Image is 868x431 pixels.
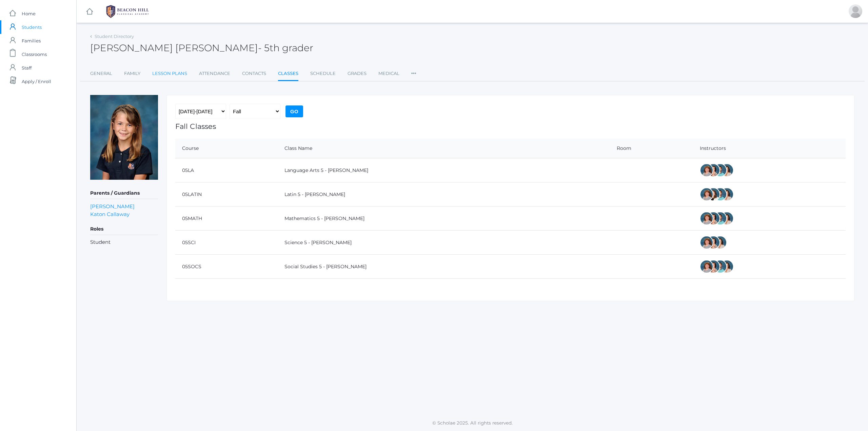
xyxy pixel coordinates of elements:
a: Grades [348,67,367,80]
span: Students [22,20,42,34]
th: Instructors [693,139,846,158]
span: - 5th grader [258,42,313,54]
div: Sarah Bence [700,212,713,225]
a: Contacts [242,67,266,80]
h5: Parents / Guardians [90,188,158,199]
td: 05MATH [175,207,278,231]
div: Sarah Bence [700,260,713,273]
p: © Scholae 2025. All rights reserved. [77,419,868,426]
span: Home [22,7,36,20]
a: Family [124,67,140,80]
a: Social Studies 5 - [PERSON_NAME] [284,263,367,270]
img: 1_BHCALogos-05.png [102,3,153,20]
a: [PERSON_NAME] [90,202,135,210]
div: Westen Taylor [713,260,727,273]
img: Kennedy Callaway [90,95,158,180]
a: Mathematics 5 - [PERSON_NAME] [284,215,364,221]
div: Rebecca Salazar [707,163,720,177]
div: Westen Taylor [713,188,727,201]
td: 05SCI [175,231,278,255]
th: Room [610,139,693,158]
div: Westen Taylor [713,163,727,177]
input: Go [285,105,303,117]
div: Cari Burke [720,188,734,201]
th: Class Name [278,139,610,158]
li: Student [90,238,158,246]
div: Sarah Bence [700,163,713,177]
a: Latin 5 - [PERSON_NAME] [284,191,345,197]
a: Medical [378,67,399,80]
div: Sarah Bence [700,188,713,201]
td: 05SOCS [175,255,278,279]
a: Classes [278,67,298,81]
a: Student Directory [95,34,134,39]
h5: Roles [90,223,158,235]
div: Rebecca Salazar [707,212,720,225]
div: Rebecca Salazar [707,260,720,273]
a: Attendance [199,67,230,80]
a: Lesson Plans [152,67,187,80]
a: Schedule [310,67,336,80]
td: 05LATIN [175,182,278,207]
div: Cari Burke [713,236,727,249]
div: Cari Burke [720,163,734,177]
th: Course [175,139,278,158]
span: Apply / Enroll [22,75,51,88]
h1: Fall Classes [175,122,846,130]
a: Katon Callaway [90,210,130,218]
div: Teresa Deutsch [707,188,720,201]
h2: [PERSON_NAME] [PERSON_NAME] [90,43,313,53]
td: 05LA [175,158,278,182]
div: Sarah Bence [700,236,713,249]
div: Cari Burke [720,260,734,273]
div: Cari Burke [720,212,734,225]
span: Families [22,34,41,47]
a: Language Arts 5 - [PERSON_NAME] [284,167,368,173]
div: Erin Callaway [849,4,862,18]
a: Science 5 - [PERSON_NAME] [284,239,352,246]
div: Westen Taylor [713,212,727,225]
span: Classrooms [22,47,47,61]
div: Rebecca Salazar [707,236,720,249]
span: Staff [22,61,32,75]
a: General [90,67,112,80]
